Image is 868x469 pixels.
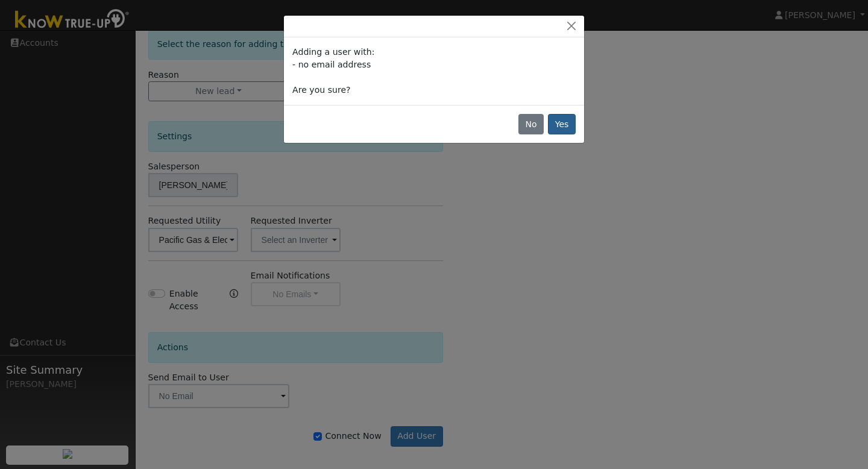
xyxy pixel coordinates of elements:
[292,85,350,95] span: Are you sure?
[292,47,374,57] span: Adding a user with:
[563,20,580,33] button: Close
[548,114,576,134] button: Yes
[518,114,544,134] button: No
[292,60,371,69] span: - no email address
